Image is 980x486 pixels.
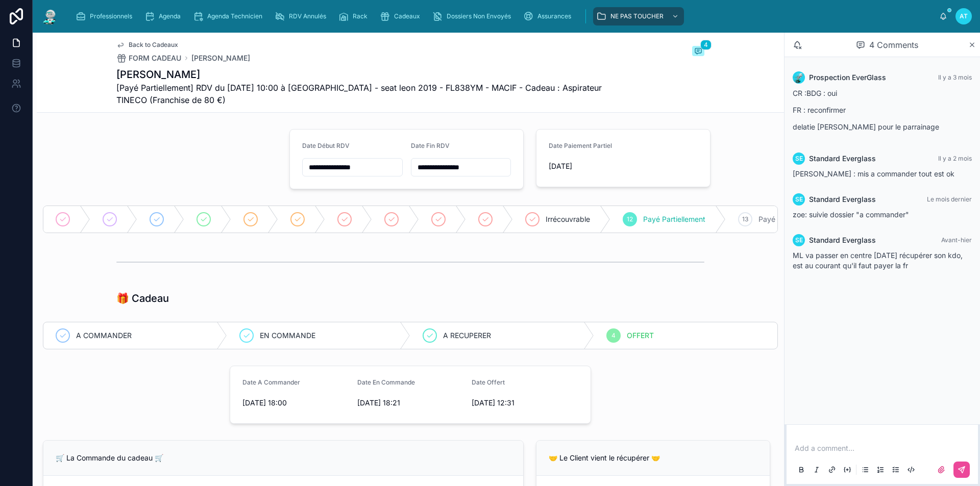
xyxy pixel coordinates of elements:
span: Professionnels [90,12,132,20]
span: Il y a 2 mois [938,155,972,162]
span: SE [795,195,803,203]
span: FORM CADEAU [129,53,181,63]
span: Back to Cadeaux [129,41,178,49]
a: Assurances [520,7,578,25]
span: EN COMMANDE [260,330,315,341]
h1: [PERSON_NAME] [116,67,628,82]
span: 4 [700,40,712,50]
a: FORM CADEAU [116,53,181,63]
span: [DATE] [549,161,698,171]
span: Payé Partiellement [643,214,705,224]
a: Professionnels [72,7,139,25]
a: Back to Cadeaux [116,41,178,49]
span: ML va passer en centre [DATE] récupérer son kdo, est au courant qu'il faut payer la fr [793,251,963,270]
span: Standard Everglass [809,235,876,245]
span: A RECUPERER [443,330,491,341]
span: [DATE] 18:00 [242,398,349,408]
a: [PERSON_NAME] [191,53,250,63]
span: Agenda Technicien [207,12,262,20]
p: FR : reconfirmer [793,105,972,115]
span: 🤝 Le Client vient le récupérer 🤝 [549,453,660,462]
span: RDV Annulés [289,12,326,20]
span: OFFERT [627,330,654,341]
a: Dossiers Non Envoyés [429,7,518,25]
span: A COMMANDER [76,330,132,341]
span: Standard Everglass [809,154,876,164]
span: AT [960,12,968,20]
span: SE [795,236,803,244]
span: Payé [758,214,775,224]
span: 13 [742,215,748,223]
span: Il y a 3 mois [938,73,972,81]
span: Rack [353,12,367,20]
span: Date Offert [472,378,505,386]
span: [PERSON_NAME] : mis a commander tout est ok [793,169,954,178]
button: 4 [692,46,704,58]
span: [Payé Partiellement] RDV du [DATE] 10:00 à [GEOGRAPHIC_DATA] - seat leon 2019 - FL838YM - MACIF -... [116,82,628,106]
span: Prospection EverGlass [809,72,886,83]
a: RDV Annulés [272,7,333,25]
a: Agenda Technicien [190,7,269,25]
a: Cadeaux [377,7,427,25]
span: Cadeaux [394,12,420,20]
h1: 🎁 Cadeau [116,291,169,305]
span: Date A Commander [242,378,300,386]
p: delatie [PERSON_NAME] pour le parrainage [793,121,972,132]
span: 🛒 La Commande du cadeau 🛒 [56,453,163,462]
span: 12 [627,215,633,223]
span: Date Fin RDV [411,142,450,149]
span: Date En Commande [357,378,415,386]
div: scrollable content [67,5,939,28]
img: App logo [41,8,59,24]
span: NE PAS TOUCHER [610,12,664,20]
a: Rack [335,7,375,25]
span: Dossiers Non Envoyés [447,12,511,20]
span: 4 [611,331,616,340]
p: CR :BDG : oui [793,88,972,98]
span: 4 Comments [869,39,918,51]
span: Date Paiement Partiel [549,142,612,149]
a: NE PAS TOUCHER [593,7,684,25]
span: Standard Everglass [809,194,876,204]
span: Date Début RDV [302,142,350,149]
span: Le mois dernier [927,195,972,203]
span: SE [795,155,803,163]
span: [DATE] 18:21 [357,398,464,408]
span: Avant-hier [941,236,972,244]
a: Agenda [141,7,188,25]
span: zoe: suivie dossier "a commander" [793,210,909,219]
span: Assurances [537,12,571,20]
span: Irrécouvrable [546,214,590,224]
span: Agenda [159,12,181,20]
span: [DATE] 12:31 [472,398,578,408]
